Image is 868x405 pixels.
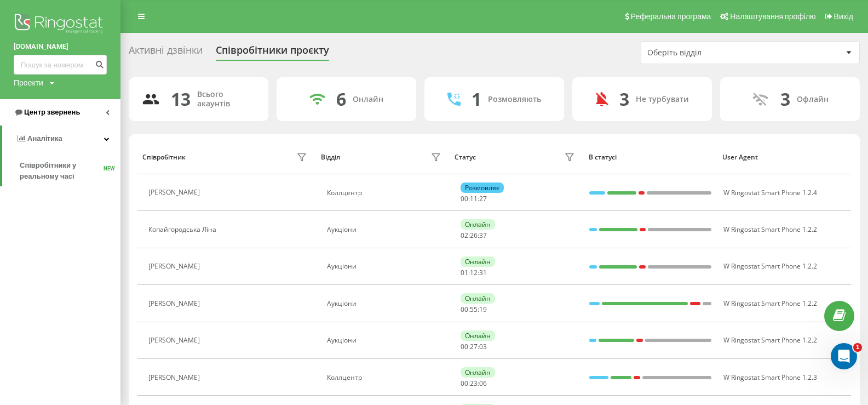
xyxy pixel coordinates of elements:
[24,108,80,116] span: Центр звернень
[723,335,817,345] span: W Ringostat Smart Phone 1.2.2
[142,153,186,161] div: Співробітник
[14,77,43,88] div: Проекти
[461,219,495,230] div: Онлайн
[461,330,495,341] div: Онлайн
[461,195,487,203] div: : :
[461,367,495,378] div: Онлайн
[479,268,487,277] span: 31
[479,194,487,203] span: 27
[148,374,203,381] div: [PERSON_NAME]
[461,380,487,387] div: : :
[470,379,478,388] span: 23
[461,194,468,203] span: 00
[619,89,629,110] div: 3
[723,188,817,197] span: W Ringostat Smart Phone 1.2.4
[20,160,104,182] span: Співробітники у реальному часі
[14,41,107,52] a: [DOMAIN_NAME]
[479,305,487,314] span: 19
[722,153,846,161] div: User Agent
[488,95,541,104] div: Розмовляють
[470,194,478,203] span: 11
[461,182,504,193] div: Розмовляє
[2,126,120,152] a: Аналiтика
[14,55,107,75] input: Пошук за номером
[461,231,468,240] span: 02
[470,231,478,240] span: 26
[461,379,468,388] span: 00
[129,44,203,61] div: Активні дзвінки
[327,336,444,344] div: Аукціони
[327,189,444,197] div: Коллцентр
[327,300,444,307] div: Аукціони
[20,156,120,186] a: Співробітники у реальному часіNEW
[723,225,817,234] span: W Ringostat Smart Phone 1.2.2
[148,226,219,233] div: Копайгородська Ліна
[834,12,853,21] span: Вихід
[461,342,468,351] span: 00
[455,153,476,161] div: Статус
[470,342,478,351] span: 27
[461,343,487,351] div: : :
[780,89,790,110] div: 3
[831,343,857,369] iframe: Intercom live chat
[171,89,191,110] div: 13
[636,95,689,104] div: Не турбувати
[461,268,468,277] span: 01
[797,95,829,104] div: Офлайн
[461,269,487,277] div: : :
[723,299,817,308] span: W Ringostat Smart Phone 1.2.2
[336,89,346,110] div: 6
[321,153,340,161] div: Відділ
[148,263,203,270] div: [PERSON_NAME]
[472,89,481,110] div: 1
[730,12,815,21] span: Налаштування профілю
[14,11,107,38] img: Ringostat logo
[197,90,255,109] div: Всього акаунтів
[723,261,817,271] span: W Ringostat Smart Phone 1.2.2
[327,263,444,270] div: Аукціони
[148,189,203,196] div: [PERSON_NAME]
[148,336,203,344] div: [PERSON_NAME]
[327,226,444,233] div: Аукціони
[353,95,383,104] div: Онлайн
[723,373,817,382] span: W Ringostat Smart Phone 1.2.3
[647,48,778,58] div: Оберіть відділ
[479,342,487,351] span: 03
[589,153,712,161] div: В статусі
[479,231,487,240] span: 37
[27,134,62,142] span: Аналiтика
[479,379,487,388] span: 06
[327,374,444,381] div: Коллцентр
[470,305,478,314] span: 55
[148,300,203,307] div: [PERSON_NAME]
[461,305,468,314] span: 00
[461,232,487,239] div: : :
[853,343,862,352] span: 1
[461,306,487,313] div: : :
[461,256,495,267] div: Онлайн
[470,268,478,277] span: 12
[216,44,329,61] div: Співробітники проєкту
[461,293,495,304] div: Онлайн
[631,12,711,21] span: Реферальна програма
